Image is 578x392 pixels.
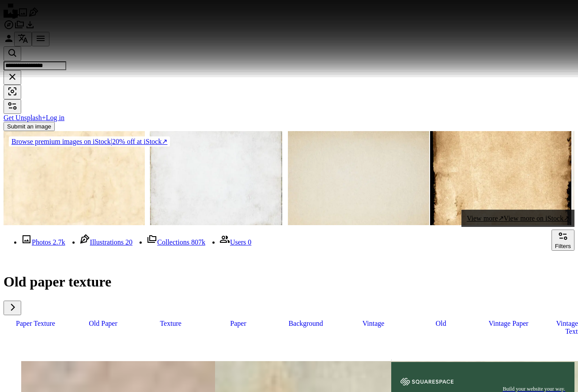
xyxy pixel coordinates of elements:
[4,114,46,121] a: Get Unsplash+
[409,315,473,332] a: old
[14,24,25,31] a: Collections
[288,131,429,225] img: Old vintage yellowed kraft paper texture
[32,32,49,46] button: Menu
[4,131,145,225] img: Old grunge paper sheet. Parchment texture background
[400,378,453,385] img: file-1606177908946-d1eed1cbe4f5image
[4,301,21,315] button: scroll list to the right
[4,46,574,99] form: Find visuals sitewide
[18,11,28,19] a: Photos
[191,238,205,246] span: 807k
[206,315,270,332] a: paper
[28,11,39,19] a: Illustrations
[4,99,21,114] button: Filters
[391,360,392,360] img: file-1723602894256-972c108553a7image
[476,315,540,332] a: vintage paper
[4,315,68,332] a: paper texture
[139,315,203,332] a: texture
[4,70,21,85] button: Clear
[4,122,55,131] button: Submit an image
[552,230,574,251] button: Filters
[341,315,405,332] a: vintage
[147,238,205,246] a: Collections 807k
[4,38,14,45] a: Log in / Sign up
[461,210,574,227] a: View more↗View more on iStock↗
[4,274,574,290] h1: Old paper texture
[79,238,132,246] a: Illustrations 20
[146,131,287,225] img: Vintage Paper isolated
[53,238,65,246] span: 2.7k
[504,215,569,222] span: View more on iStock ↗
[4,11,18,19] a: Home — Unsplash
[219,238,251,246] a: Users 0
[71,315,135,332] a: old paper
[4,85,21,99] button: Visual search
[21,238,65,246] a: Photos 2.7k
[14,32,32,46] button: Language
[4,24,14,31] a: Explore
[125,238,132,246] span: 20
[248,238,251,246] span: 0
[4,131,175,152] a: Browse premium images on iStock|20% off at iStock↗
[25,24,35,31] a: Download History
[46,114,64,121] a: Log in
[467,215,504,222] span: View more ↗
[11,138,112,145] span: Browse premium images on iStock |
[4,46,21,61] button: Search Unsplash
[430,131,571,225] img: Grunge Background
[9,136,170,147] div: 20% off at iStock ↗
[274,315,338,332] a: background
